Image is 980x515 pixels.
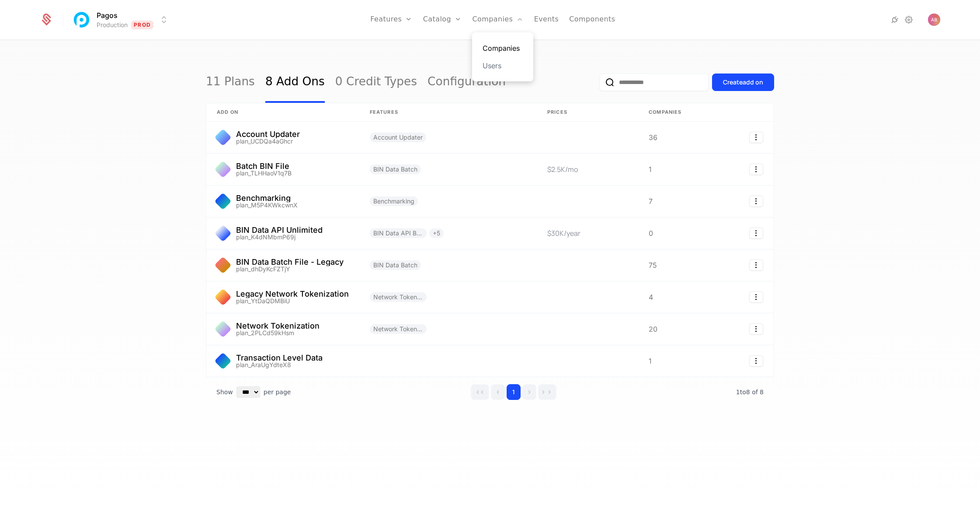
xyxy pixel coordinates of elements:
a: 11 Plans [206,62,255,103]
th: Features [359,103,537,122]
button: Open user button [928,14,940,26]
span: Show [216,388,233,396]
button: Select action [749,259,763,271]
button: Select action [749,132,763,143]
button: Go to first page [471,384,489,400]
th: add on [206,103,359,122]
div: Table pagination [206,377,774,407]
a: Companies [483,43,523,53]
span: 8 [736,389,764,396]
button: Createadd on [712,74,774,91]
div: Page navigation [471,384,556,400]
button: Go to page 1 [507,384,521,400]
a: 0 Credit Types [335,62,417,103]
span: Pagos [97,10,118,21]
span: 1 to 8 of [736,389,760,396]
button: Select action [749,355,763,367]
th: Companies [638,103,708,122]
button: Select action [749,323,763,335]
button: Go to previous page [491,384,505,400]
a: Users [483,60,523,71]
button: Select action [749,291,763,303]
a: 8 Add Ons [265,62,325,103]
div: Production [97,21,128,29]
img: Pagos [71,9,92,30]
button: Select action [749,164,763,175]
th: Prices [537,103,638,122]
div: Create add on [723,78,763,87]
button: Select action [749,196,763,207]
span: per page [264,388,291,396]
button: Select action [749,228,763,239]
a: Settings [904,14,914,25]
button: Go to next page [522,384,536,400]
img: Andy Barker [928,14,940,26]
a: Configuration [427,62,506,103]
button: Select environment [74,10,169,29]
button: Go to last page [538,384,556,400]
span: Prod [131,21,153,29]
select: Select page size [236,386,260,398]
a: Integrations [890,14,900,25]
